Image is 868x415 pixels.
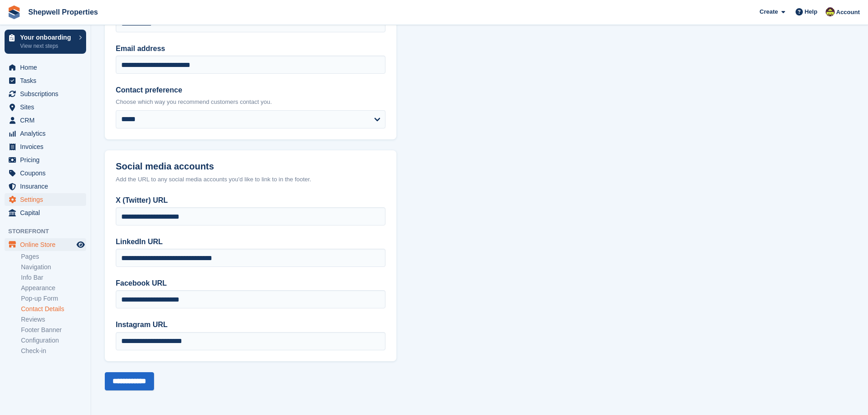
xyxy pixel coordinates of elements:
[20,180,75,193] span: Insurance
[21,305,86,313] a: Contact Details
[21,273,86,282] a: Info Bar
[20,140,75,153] span: Invoices
[116,319,385,330] label: Instagram URL
[21,315,86,324] a: Reviews
[20,206,75,219] span: Capital
[5,140,86,153] a: menu
[5,154,86,166] a: menu
[5,206,86,219] a: menu
[20,193,75,206] span: Settings
[20,34,74,41] p: Your onboarding
[5,238,86,251] a: menu
[116,278,385,289] label: Facebook URL
[25,5,102,20] a: Shepwell Properties
[75,239,86,250] a: Preview store
[21,263,86,272] a: Navigation
[5,127,86,140] a: menu
[5,193,86,206] a: menu
[8,227,91,236] span: Storefront
[21,326,86,334] a: Footer Banner
[116,175,385,184] div: Add the URL to any social media accounts you'd like to link to in the footer.
[21,336,86,345] a: Configuration
[116,43,385,54] label: Email address
[21,294,86,303] a: Pop-up Form
[5,87,86,100] a: menu
[21,284,86,292] a: Appearance
[20,238,75,251] span: Online Store
[20,42,74,50] p: View next steps
[5,30,86,54] a: Your onboarding View next steps
[5,114,86,127] a: menu
[836,8,860,17] span: Account
[826,7,835,16] img: Dan Shepherd
[20,61,75,74] span: Home
[20,154,75,166] span: Pricing
[20,167,75,179] span: Coupons
[20,114,75,127] span: CRM
[760,7,778,16] span: Create
[116,195,385,206] label: X (Twitter) URL
[116,161,385,172] h2: Social media accounts
[116,97,385,107] p: Choose which way you recommend customers contact you.
[20,127,75,140] span: Analytics
[5,61,86,74] a: menu
[20,74,75,87] span: Tasks
[21,252,86,261] a: Pages
[116,236,385,247] label: LinkedIn URL
[805,7,817,16] span: Help
[20,87,75,100] span: Subscriptions
[5,74,86,87] a: menu
[5,180,86,193] a: menu
[21,347,86,355] a: Check-in
[5,167,86,179] a: menu
[7,5,21,19] img: stora-icon-8386f47178a22dfd0bd8f6a31ec36ba5ce8667c1dd55bd0f319d3a0aa187defe.svg
[5,101,86,113] a: menu
[20,101,75,113] span: Sites
[116,85,385,96] label: Contact preference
